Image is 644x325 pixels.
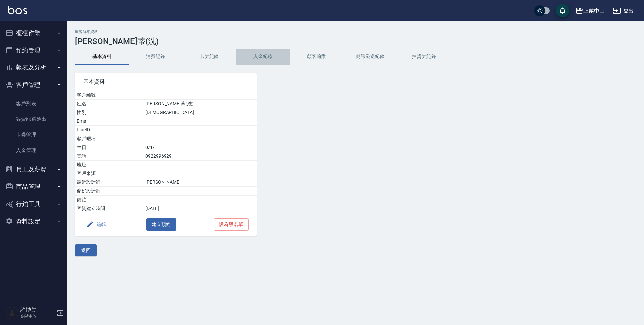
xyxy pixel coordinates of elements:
td: Email [75,117,144,126]
td: 備註 [75,196,144,204]
h3: [PERSON_NAME]蒂(洗) [75,37,636,46]
button: 抽獎券紀錄 [397,49,451,65]
a: 客戶列表 [3,96,64,111]
td: 客戶來源 [75,169,144,178]
button: 商品管理 [3,178,64,196]
button: 設為黑名單 [214,218,249,231]
button: 報表及分析 [3,59,64,76]
span: 基本資料 [83,78,249,85]
img: Logo [8,6,27,14]
button: 櫃檯作業 [3,24,64,42]
button: 返回 [75,244,97,257]
h2: 顧客詳細資料 [75,30,636,34]
p: 高階主管 [20,313,55,319]
button: 登出 [610,5,636,17]
div: 上越中山 [583,7,605,15]
td: 性別 [75,108,144,117]
button: 員工及薪資 [3,161,64,178]
a: 客資篩選匯出 [3,111,64,127]
h5: 許博棠 [20,307,55,313]
td: 客資建立時間 [75,204,144,213]
button: 編輯 [83,218,109,231]
td: 最近設計師 [75,178,144,187]
td: 電話 [75,152,144,161]
td: [PERSON_NAME]蒂(洗) [144,100,257,108]
button: 客戶管理 [3,76,64,94]
button: 上越中山 [573,4,607,18]
td: [PERSON_NAME] [144,178,257,187]
td: 0/1/1 [144,143,257,152]
button: 建立預約 [146,218,176,231]
a: 入金管理 [3,143,64,158]
td: 生日 [75,143,144,152]
td: [DATE] [144,204,257,213]
button: 資料設定 [3,213,64,230]
td: LineID [75,126,144,134]
td: 偏好設計師 [75,187,144,196]
td: [DEMOGRAPHIC_DATA] [144,108,257,117]
img: Person [5,306,19,320]
button: 入金紀錄 [236,49,290,65]
td: 0922996929 [144,152,257,161]
button: 行銷工具 [3,195,64,213]
td: 客戶暱稱 [75,134,144,143]
button: 顧客追蹤 [290,49,343,65]
button: 消費記錄 [129,49,182,65]
button: 基本資料 [75,49,129,65]
td: 地址 [75,161,144,169]
button: 預約管理 [3,42,64,59]
button: save [556,4,569,17]
a: 卡券管理 [3,127,64,143]
button: 卡券紀錄 [182,49,236,65]
button: 簡訊發送紀錄 [343,49,397,65]
td: 客戶編號 [75,91,144,100]
td: 姓名 [75,100,144,108]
